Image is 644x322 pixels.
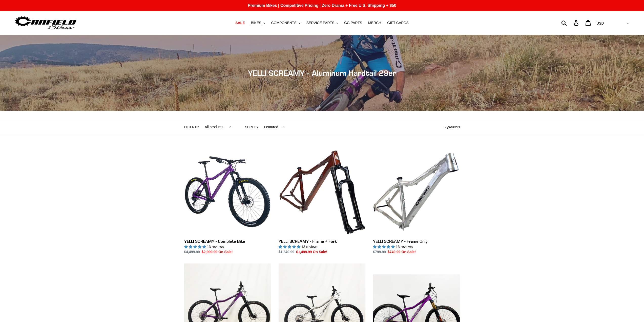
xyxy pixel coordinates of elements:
[251,21,261,25] span: BIKES
[366,20,384,26] a: MERCH
[304,20,341,26] button: SERVICE PARTS
[235,21,245,25] span: SALE
[368,21,381,25] span: MERCH
[245,125,258,129] label: Sort by
[271,21,297,25] span: COMPONENTS
[14,15,77,31] img: Canfield Bikes
[387,21,409,25] span: GIFT CARDS
[385,20,411,26] a: GIFT CARDS
[248,20,267,26] button: BIKES
[564,17,577,28] input: Search
[344,21,362,25] span: GG PARTS
[306,21,334,25] span: SERVICE PARTS
[445,125,460,129] span: 7 products
[248,68,396,78] span: YELLI SCREAMY - Aluminum Hardtail 29er
[184,125,199,129] label: Filter by
[233,20,247,26] a: SALE
[342,20,365,26] a: GG PARTS
[269,20,303,26] button: COMPONENTS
